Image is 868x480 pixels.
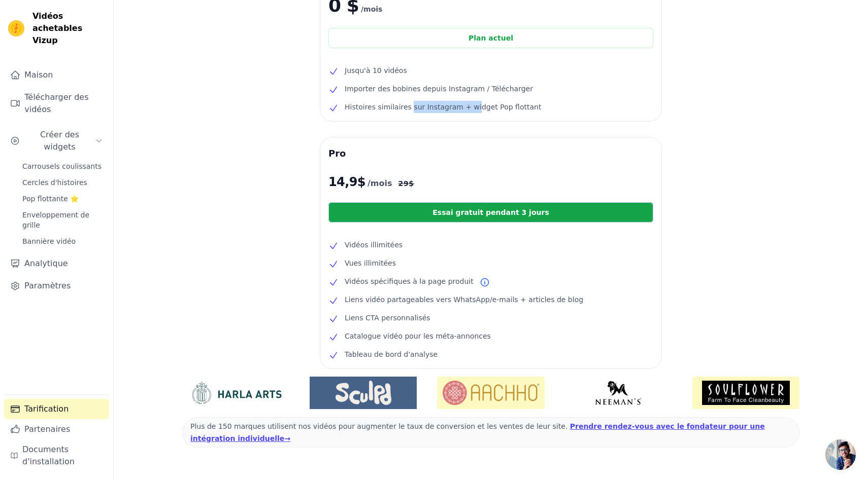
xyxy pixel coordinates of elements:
a: Cercles d'histoires [16,175,109,190]
font: Partenaires [24,424,70,434]
img: Neeman's [565,381,672,405]
a: Télécharger des vidéos [4,87,109,120]
font: /mois [368,178,392,188]
font: Essai gratuit pendant 3 jours [432,208,549,216]
font: $ [409,179,414,188]
a: Enveloppement de grille [16,208,109,232]
font: Catalogue vidéo pour les méta-annonces [345,332,491,340]
font: Liens CTA personnalisés [345,314,430,322]
font: Tarification [24,404,69,414]
a: Maison [4,65,109,85]
font: Télécharger des vidéos [24,92,88,114]
font: Carrousels coulissants [22,162,102,170]
a: Ouvrir le chat [825,439,856,470]
font: 29 [398,179,409,188]
font: Vues illimitées [345,259,396,267]
a: Tarification [4,399,109,419]
font: $ [357,175,365,189]
a: Carrousels coulissants [16,159,109,173]
img: Fleur d'âme [692,377,799,409]
font: Documents d'installation [22,445,75,466]
font: Tableau de bord d'analyse [345,350,438,358]
a: Bannière vidéo [16,234,109,248]
img: Sculpté US [310,381,417,405]
font: Pop flottante ⭐ [22,195,79,203]
font: Histoires similaires sur Instagram + widget Pop flottant [345,103,541,111]
a: Paramètres [4,276,109,296]
font: Maison [24,70,53,80]
font: Vidéos achetables Vizup [32,11,82,45]
font: Analytique [24,259,68,268]
font: Paramètres [24,281,71,290]
img: Aachho [437,377,544,409]
a: Essai gratuit pendant 3 jours [328,202,653,223]
font: Liens vidéo partageables vers WhatsApp/e-mails + articles de blog [345,296,583,304]
font: Vidéos illimitées [345,241,403,249]
font: /mois [361,5,382,13]
font: Vidéos spécifiques à la page produit [345,277,474,285]
font: Cercles d'histoires [22,178,87,187]
font: Bannière vidéo [22,237,76,245]
a: Pop flottante ⭐ [16,192,109,206]
font: Jusqu'à 10 vidéos [345,66,407,75]
a: Analytique [4,253,109,274]
a: Documents d'installation [4,439,109,472]
img: HarlaArts [182,381,289,405]
a: Partenaires [4,419,109,439]
img: Vizup [8,20,24,36]
font: Enveloppement de grille [22,211,89,229]
font: Créer des widgets [40,130,79,152]
button: Créer des widgets [4,125,109,157]
font: Importer des bobines depuis Instagram / Télécharger [345,85,533,93]
a: Prendre rendez-vous avec le fondateur pour une intégration individuelle [190,422,765,442]
font: Plan actuel [469,34,513,42]
font: Pro [328,148,346,159]
font: 14,9 [328,175,357,189]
